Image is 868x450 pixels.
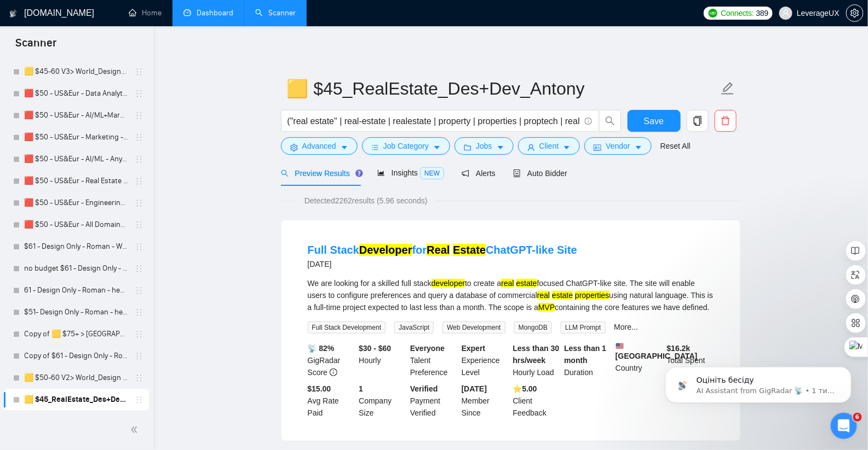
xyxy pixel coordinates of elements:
button: idcardVendorcaret-down [584,137,651,155]
a: 🟨 $50-60 V2> World_Design Only_Roman-Web Design_General [24,367,128,389]
b: Everyone [410,344,445,353]
a: 🟥 $50 - US&Eur - AI/ML - Any Biz - Any App [24,148,128,170]
a: setting [846,9,864,17]
span: Connects: [721,7,754,19]
span: holder [135,133,143,142]
span: NEW [420,167,444,179]
span: edit [721,81,735,96]
b: 📡 82% [308,344,335,353]
span: LLM Prompt [561,322,605,334]
span: Alerts [462,169,496,178]
div: Avg Rate Paid [306,383,357,419]
span: setting [847,9,863,17]
span: caret-down [563,143,571,151]
span: Scanner [7,35,65,58]
input: Search Freelance Jobs... [288,114,580,128]
a: 🟨 $45-60 V3> World_Design+Dev_Antony-Front-End_General [24,61,128,83]
span: Full Stack Development [308,322,386,334]
span: holder [135,111,143,120]
div: We are looking for a skilled full stack to create a focused ChatGPT-like site. The site will enab... [308,277,714,313]
img: upwork-logo.png [709,9,717,17]
b: Verified [410,384,438,393]
span: holder [135,220,143,229]
b: [GEOGRAPHIC_DATA] [616,342,698,360]
span: holder [135,308,143,317]
a: More... [614,323,639,331]
span: holder [135,286,143,295]
a: no budget $61 - Design Only - Roman - Web Design 2 [24,258,128,279]
span: holder [135,330,143,338]
button: folderJobscaret-down [455,137,514,155]
b: Less than 1 month [564,344,606,365]
img: 🇺🇸 [616,342,624,350]
span: caret-down [433,143,441,151]
span: search [600,116,620,126]
a: 🟥 $50 - US&Eur - AI/ML+Marketing - Any Biz - Any App [24,104,128,126]
a: Copy of 🟨 $75+ > [GEOGRAPHIC_DATA]+[GEOGRAPHIC_DATA] Only_Tony-UX/UI_General [24,323,128,345]
span: Jobs [476,140,492,152]
input: Scanner name... [287,75,718,102]
span: copy [687,116,708,126]
span: holder [135,89,143,98]
iframe: Intercom live chat [831,413,857,439]
b: 1 [359,384,363,393]
span: folder [464,143,472,151]
mark: estate [552,291,573,300]
span: user [782,9,790,17]
div: Total Spent [665,342,716,378]
span: holder [135,198,143,207]
div: GigRadar Score [306,342,357,378]
span: idcard [594,143,601,151]
mark: estate [516,279,537,288]
a: 🟨 $45_RealEstate_Des+Dev_Antony [24,389,128,411]
span: holder [135,242,143,251]
span: holder [135,155,143,163]
span: Detected 2262 results (5.96 seconds) [297,195,435,207]
b: [DATE] [462,384,487,393]
span: Auto Bidder [513,169,567,178]
span: delete [715,116,736,126]
span: Job Category [383,140,429,152]
span: holder [135,373,143,382]
mark: Real [427,244,450,256]
a: Full StackDeveloperforReal EstateChatGPT-like Site [308,244,577,256]
div: Company Size [357,383,408,419]
span: Insights [377,168,444,177]
span: double-left [130,424,141,435]
span: 6 [853,413,862,422]
span: holder [135,67,143,76]
mark: real [501,279,514,288]
button: setting [846,4,864,22]
span: bars [371,143,379,151]
span: setting [290,143,298,151]
mark: properties [575,291,609,300]
b: $30 - $60 [359,344,391,353]
mark: Estate [453,244,486,256]
a: $61 - Design Only - Roman - Web Design [24,236,128,258]
button: search [599,110,621,132]
mark: real [537,291,550,300]
div: Hourly Load [511,342,562,378]
a: $51- Design Only - Roman - health* [24,301,128,323]
mark: MVP [538,303,555,312]
a: homeHome [129,8,162,17]
div: Tooltip anchor [354,168,364,178]
a: 🟥 $50 - US&Eur - All Domains - Any Biz - Any App [24,214,128,236]
span: search [281,170,289,177]
span: caret-down [635,143,642,151]
span: holder [135,264,143,273]
span: Client [539,140,559,152]
div: Talent Preference [408,342,459,378]
button: userClientcaret-down [518,137,580,155]
a: 🟥 $50 - US&Eur - Engineering - Any Biz - Any App [24,192,128,214]
span: JavaScript [394,322,434,334]
button: copy [687,110,709,132]
div: Member Since [459,383,511,419]
a: 🟥 $50 - US&Eur - Real Estate - Any Biz - Any App [24,170,128,192]
a: 61 - Design Only - Roman - health* [24,279,128,301]
div: Experience Level [459,342,511,378]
